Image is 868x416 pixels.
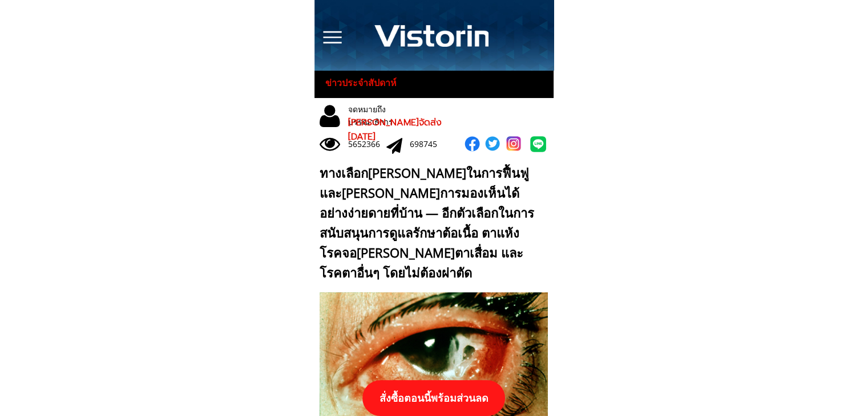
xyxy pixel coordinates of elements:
h3: ข่าวประจำสัปดาห์ [325,76,407,91]
div: ทางเลือก[PERSON_NAME]ในการฟื้นฟูและ[PERSON_NAME]การมองเห็นได้อย่างง่ายดายที่บ้าน — อีกตัวเลือกในก... [320,163,543,283]
p: สั่งซื้อตอนนี้พร้อมส่วนลด [362,380,505,416]
span: [PERSON_NAME]จัดส่ง [DATE] [348,116,442,144]
div: 698745 [410,138,448,150]
div: 5652366 [348,138,386,150]
div: จดหมายถึงบรรณาธิการ [348,103,430,129]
